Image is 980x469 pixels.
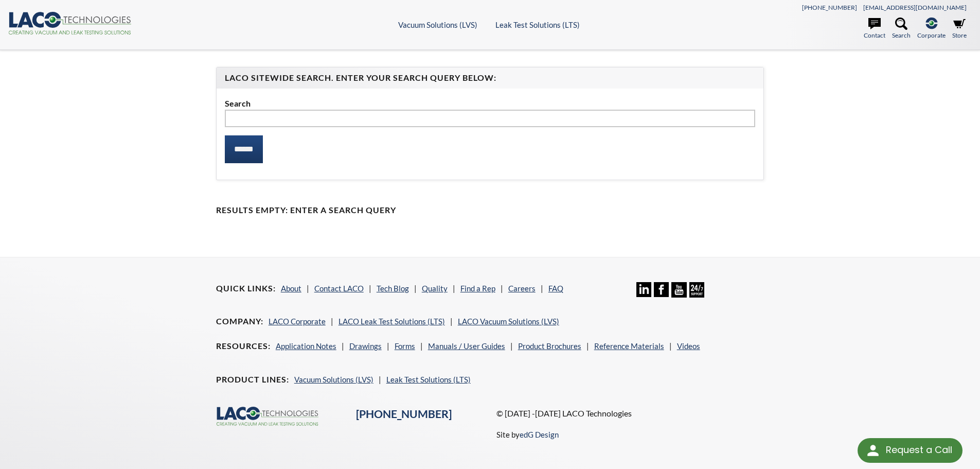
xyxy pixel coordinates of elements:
[863,4,967,11] a: [EMAIL_ADDRESS][DOMAIN_NAME]
[460,284,495,293] a: Find a Rep
[886,438,952,462] div: Request a Call
[495,20,580,29] a: Leak Test Solutions (LTS)
[349,341,382,351] a: Drawings
[338,317,445,326] a: LACO Leak Test Solutions (LTS)
[677,341,700,351] a: Videos
[422,284,448,293] a: Quality
[386,375,471,384] a: Leak Test Solutions (LTS)
[269,317,326,326] a: LACO Corporate
[802,4,857,11] a: [PHONE_NUMBER]
[917,30,946,40] span: Corporate
[377,284,409,293] a: Tech Blog
[276,341,336,351] a: Application Notes
[594,341,664,351] a: Reference Materials
[398,20,477,29] a: Vacuum Solutions (LVS)
[858,438,963,463] div: Request a Call
[548,284,563,293] a: FAQ
[864,18,885,40] a: Contact
[508,284,536,293] a: Careers
[216,283,276,294] h4: Quick Links
[496,407,764,420] p: © [DATE] -[DATE] LACO Technologies
[216,374,289,385] h4: Product Lines
[281,284,301,293] a: About
[225,73,756,83] h4: LACO Sitewide Search. Enter your Search Query Below:
[395,341,415,351] a: Forms
[356,407,452,421] a: [PHONE_NUMBER]
[225,97,756,110] label: Search
[865,442,881,459] img: round button
[216,316,263,327] h4: Company
[952,18,967,40] a: Store
[689,282,704,297] img: 24/7 Support Icon
[458,317,559,326] a: LACO Vacuum Solutions (LVS)
[428,341,505,351] a: Manuals / User Guides
[689,290,704,299] a: 24/7 Support
[314,284,364,293] a: Contact LACO
[216,341,271,352] h4: Resources
[520,430,559,439] a: edG Design
[496,428,559,441] p: Site by
[518,341,581,351] a: Product Brochures
[216,205,764,216] h4: Results Empty: Enter a Search Query
[294,375,373,384] a: Vacuum Solutions (LVS)
[892,18,911,40] a: Search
